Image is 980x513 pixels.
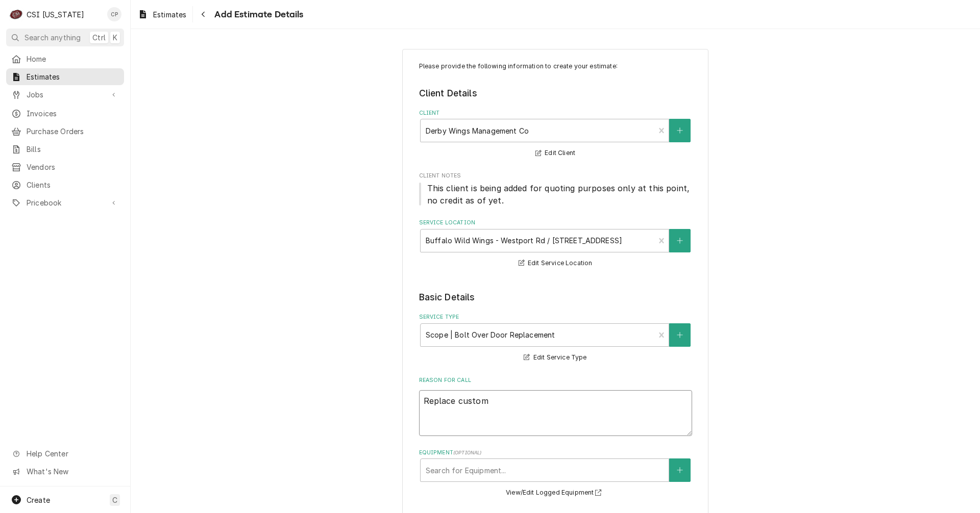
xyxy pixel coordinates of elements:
[6,176,124,193] a: Clients
[534,147,577,160] button: Edit Client
[6,194,124,211] a: Go to Pricebook
[6,68,124,85] a: Estimates
[27,466,118,477] span: What's New
[522,351,588,364] button: Edit Service Type
[107,7,121,21] div: Craig Pierce's Avatar
[112,495,117,505] span: C
[419,219,692,227] label: Service Location
[27,126,119,137] span: Purchase Orders
[113,32,117,43] span: K
[27,9,84,20] div: CSI [US_STATE]
[27,89,104,100] span: Jobs
[419,109,692,117] label: Client
[6,123,124,140] a: Purchase Orders
[27,54,119,64] span: Home
[6,463,124,480] a: Go to What's New
[27,144,119,155] span: Bills
[6,50,124,67] a: Home
[27,71,119,82] span: Estimates
[669,119,691,142] button: Create New Client
[419,376,692,436] div: Reason For Call
[419,172,692,180] span: Client Notes
[677,467,683,474] svg: Create New Equipment
[9,7,23,21] div: C
[419,313,692,364] div: Service Type
[419,449,692,457] label: Equipment
[677,127,683,134] svg: Create New Client
[27,179,119,190] span: Clients
[6,445,124,462] a: Go to Help Center
[134,6,190,23] a: Estimates
[419,449,692,499] div: Equipment
[677,237,683,244] svg: Create New Location
[9,7,23,21] div: CSI Kentucky's Avatar
[504,486,606,499] button: View/Edit Logged Equipment
[153,9,186,20] span: Estimates
[6,141,124,158] a: Bills
[419,182,692,207] span: Client Notes
[517,257,594,270] button: Edit Service Location
[6,86,124,103] a: Go to Jobs
[419,219,692,269] div: Service Location
[107,7,121,21] div: CP
[419,62,692,71] p: Please provide the following information to create your estimate:
[27,197,104,208] span: Pricebook
[92,32,106,43] span: Ctrl
[453,450,482,455] span: ( optional )
[419,87,692,100] legend: Client Details
[6,29,124,46] button: Search anythingCtrlK
[27,496,50,504] span: Create
[195,6,211,22] button: Navigate back
[419,172,692,206] div: Client Notes
[419,291,692,304] legend: Basic Details
[211,8,303,21] span: Add Estimate Details
[427,183,693,206] span: This client is being added for quoting purposes only at this point, no credit as of yet.
[419,376,692,384] label: Reason For Call
[419,109,692,160] div: Client
[669,323,691,347] button: Create New Service
[669,458,691,482] button: Create New Equipment
[27,162,119,172] span: Vendors
[677,331,683,339] svg: Create New Service
[27,108,119,119] span: Invoices
[419,390,692,436] textarea: Replace cust
[669,229,691,252] button: Create New Location
[419,313,692,321] label: Service Type
[6,159,124,175] a: Vendors
[24,32,81,43] span: Search anything
[6,105,124,122] a: Invoices
[27,448,118,459] span: Help Center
